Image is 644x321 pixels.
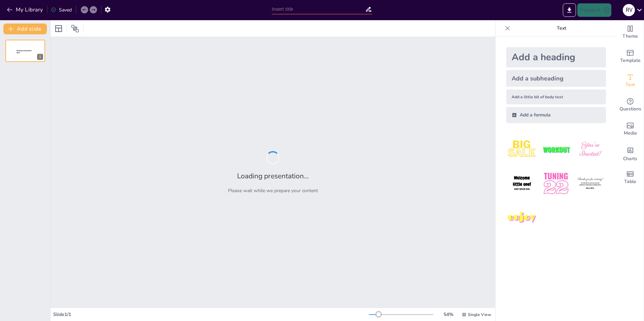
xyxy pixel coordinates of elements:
[37,54,43,60] div: 1
[617,141,644,166] div: Add charts and graphs
[506,70,606,87] div: Add a subheading
[540,168,572,199] img: 5.jpeg
[506,90,606,104] div: Add a little bit of body text
[617,20,644,44] div: Change the overall theme
[71,25,79,33] span: Position
[506,202,538,234] img: 7.jpeg
[53,311,369,318] div: Slide 1 / 1
[3,24,47,34] button: Add slide
[619,105,641,113] span: Questions
[623,4,635,16] div: R v
[625,81,635,88] span: Text
[5,4,46,15] button: My Library
[617,69,644,93] div: Add text boxes
[617,93,644,117] div: Get real-time input from your audience
[506,134,538,165] img: 1.jpeg
[237,171,309,181] h2: Loading presentation...
[513,20,610,36] p: Text
[575,168,606,199] img: 6.jpeg
[468,312,491,317] span: Single View
[563,3,576,17] button: Export to PowerPoint
[575,134,606,165] img: 3.jpeg
[617,117,644,141] div: Add images, graphics, shapes or video
[624,178,636,185] span: Table
[620,57,641,64] span: Template
[440,311,456,318] div: 54 %
[228,187,318,194] p: Please wait while we prepare your content
[506,107,606,123] div: Add a formula
[623,155,637,163] span: Charts
[51,7,72,13] div: Saved
[622,33,638,40] span: Theme
[5,40,45,62] div: Sendsteps presentation editor1
[617,166,644,190] div: Add a table
[623,3,635,17] button: R v
[17,50,32,53] span: Sendsteps presentation editor
[577,3,611,17] button: Present
[506,47,606,67] div: Add a heading
[506,168,538,199] img: 4.jpeg
[272,4,365,14] input: Insert title
[624,130,637,137] span: Media
[540,134,572,165] img: 2.jpeg
[617,44,644,69] div: Add ready made slides
[53,23,64,34] div: Layout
